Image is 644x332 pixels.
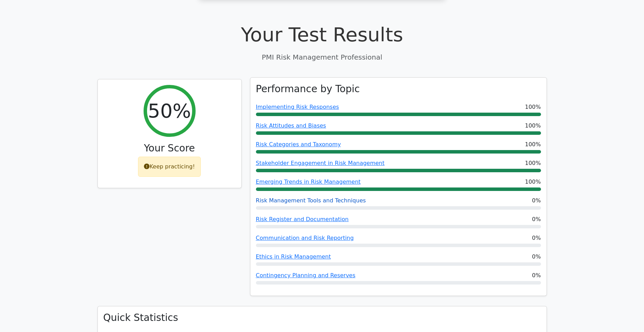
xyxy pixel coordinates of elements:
[256,197,366,204] a: Risk Management Tools and Techniques
[256,141,341,148] a: Risk Categories and Taxonomy
[256,253,331,260] a: Ethics in Risk Management
[256,272,355,279] a: Contingency Planning and Reserves
[103,142,236,154] h3: Your Score
[256,178,361,185] a: Emerging Trends in Risk Management
[525,159,541,167] span: 100%
[256,160,385,166] a: Stakeholder Engagement in Risk Management
[256,104,339,110] a: Implementing Risk Responses
[256,235,354,241] a: Communication and Risk Reporting
[256,122,326,129] a: Risk Attitudes and Biases
[148,99,191,122] h2: 50%
[256,216,349,222] a: Risk Register and Documentation
[256,83,360,95] h3: Performance by Topic
[97,23,547,46] h1: Your Test Results
[532,215,541,224] span: 0%
[525,122,541,130] span: 100%
[525,140,541,149] span: 100%
[103,312,541,324] h3: Quick Statistics
[532,253,541,261] span: 0%
[97,52,547,62] p: PMI Risk Management Professional
[532,271,541,280] span: 0%
[525,103,541,111] span: 100%
[532,234,541,242] span: 0%
[138,157,201,177] div: Keep practicing!
[525,178,541,186] span: 100%
[532,196,541,205] span: 0%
